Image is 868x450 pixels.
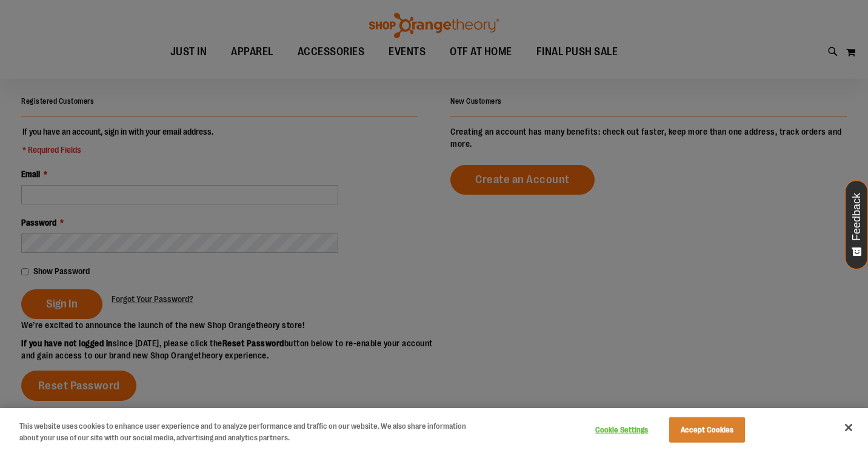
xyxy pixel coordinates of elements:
div: This website uses cookies to enhance user experience and to analyze performance and traffic on ou... [19,420,478,444]
button: Cookie Settings [584,418,659,442]
button: Feedback - Show survey [845,180,868,269]
span: Feedback [851,193,863,241]
button: Accept Cookies [669,417,745,443]
button: Close [835,414,862,441]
